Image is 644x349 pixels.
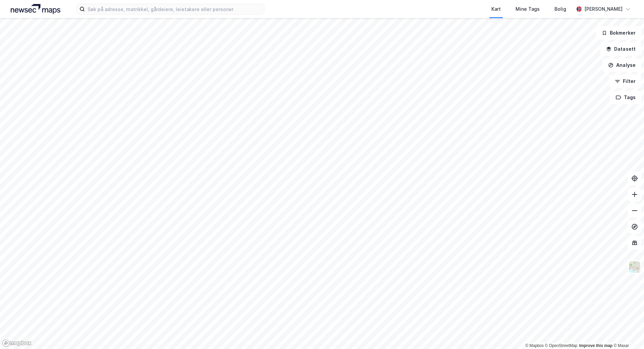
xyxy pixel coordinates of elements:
[609,75,641,88] button: Filter
[85,4,264,14] input: Søk på adresse, matrikkel, gårdeiere, leietakere eller personer
[579,343,612,348] a: Improve this map
[545,343,578,348] a: OpenStreetMap
[610,317,644,349] div: Kontrollprogram for chat
[11,4,60,14] img: logo.a4113a55bc3d86da70a041830d287a7e.svg
[602,58,641,72] button: Analyse
[584,5,623,13] div: [PERSON_NAME]
[628,261,641,273] img: Z
[600,42,641,56] button: Datasett
[525,343,544,348] a: Mapbox
[491,5,501,13] div: Kart
[596,26,641,40] button: Bokmerker
[2,339,32,347] a: Mapbox homepage
[610,91,641,104] button: Tags
[554,5,566,13] div: Bolig
[516,5,540,13] div: Mine Tags
[610,317,644,349] iframe: Chat Widget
